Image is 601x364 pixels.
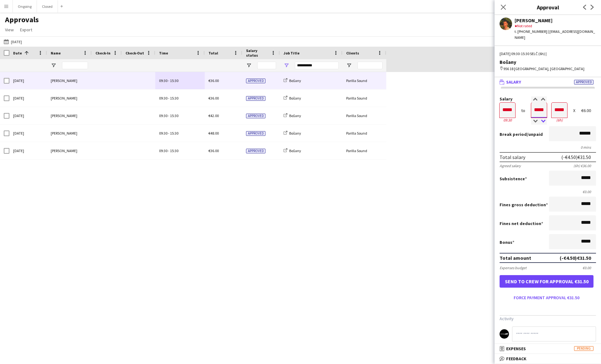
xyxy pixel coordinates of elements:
button: Open Filter Menu [246,63,252,68]
button: Force payment approval €31.50 [500,293,593,303]
div: Parilla Sound [342,72,386,89]
div: Total amount [500,255,531,261]
span: €36.00 [208,148,219,153]
h3: Approval [495,3,601,11]
div: Total salary [500,154,525,160]
button: Closed [37,0,58,13]
a: Bošany [284,131,301,136]
span: 09:30 [159,131,167,136]
div: [PERSON_NAME] [47,72,92,89]
div: Parilla Sound [342,107,386,124]
div: €0.00 [500,189,596,194]
span: Approved [246,131,265,136]
button: Ongoing [13,0,37,13]
div: (-€4.50) €31.50 [560,255,591,261]
span: Bošany [289,148,301,153]
input: Salary status Filter Input [257,62,276,69]
span: Bošany [289,131,301,136]
div: [DATE] [9,125,47,142]
div: [DATE] 09:30-15:30 SELČ (6h) | [500,51,596,57]
input: Clients Filter Input [357,62,383,69]
div: 956 18 [GEOGRAPHIC_DATA], [GEOGRAPHIC_DATA] [500,66,596,72]
div: [DATE] [9,107,47,124]
span: Approved [574,80,593,85]
div: 09:30 [500,118,515,122]
div: Not rated [515,23,596,29]
span: Approved [246,114,265,118]
span: Date [13,51,22,55]
span: Pending [574,346,593,351]
a: Bošany [284,96,301,100]
h3: Activity [500,316,596,321]
div: [PERSON_NAME] [515,18,596,23]
span: Job Title [284,51,300,55]
span: €48.00 [208,131,219,136]
span: 15:30 [170,96,178,100]
label: Subsistence [500,176,527,182]
span: Salary [506,79,521,85]
mat-expansion-panel-header: ExpensesPending [495,344,601,353]
div: [PERSON_NAME] [47,107,92,124]
div: Parilla Sound [342,125,386,142]
div: Bošany [500,59,596,65]
span: 09:30 [159,148,167,153]
span: Export [20,27,32,33]
div: [DATE] [9,90,47,107]
span: Check-Out [126,51,144,55]
span: Salary status [246,48,269,58]
span: 15:30 [170,131,178,136]
span: Bošany [289,113,301,118]
span: Bošany [289,78,301,83]
div: Parilla Sound [342,90,386,107]
span: 09:30 [159,78,167,83]
span: Expenses [506,346,526,351]
label: Fines gross deduction [500,202,548,208]
span: 15:30 [170,78,178,83]
div: €6.00 [581,108,596,113]
span: Approved [246,149,265,153]
span: Name [51,51,61,55]
span: Clients [346,51,359,55]
button: Open Filter Menu [51,63,56,68]
label: Salary [500,97,596,101]
a: Bošany [284,148,301,153]
a: Bošany [284,113,301,118]
div: 6h [552,118,567,122]
label: Bonus [500,239,514,245]
a: Export [18,26,35,34]
input: Name Filter Input [62,62,88,69]
label: /unpaid [500,131,543,137]
button: [DATE] [3,38,23,45]
span: View [5,27,14,33]
div: Agreed salary [500,163,521,168]
span: Approved [246,79,265,83]
div: [DATE] [9,142,47,159]
a: Bošany [284,78,301,83]
span: €42.00 [208,113,219,118]
div: (6h) €36.00 [573,163,596,168]
mat-expansion-panel-header: Feedback [495,354,601,363]
div: Parilla Sound [342,142,386,159]
span: Total [208,51,218,55]
span: Feedback [506,356,527,361]
span: - [168,131,169,136]
div: [PERSON_NAME] [47,90,92,107]
div: €0.00 [583,265,596,270]
span: 09:30 [159,113,167,118]
span: - [168,78,169,83]
span: - [168,148,169,153]
span: - [168,113,169,118]
div: [PERSON_NAME] [47,142,92,159]
div: SalaryApproved [495,87,601,351]
span: Bošany [289,96,301,100]
span: 15:30 [170,148,178,153]
span: Break period [500,131,527,137]
div: t. [PHONE_NUMBER] | [EMAIL_ADDRESS][DOMAIN_NAME] [515,29,596,40]
div: X [573,108,575,113]
button: Open Filter Menu [346,63,352,68]
div: (-€4.50) €31.50 [561,154,591,160]
div: to [521,108,525,113]
mat-expansion-panel-header: SalaryApproved [495,77,601,87]
span: 09:30 [159,96,167,100]
span: Time [159,51,168,55]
